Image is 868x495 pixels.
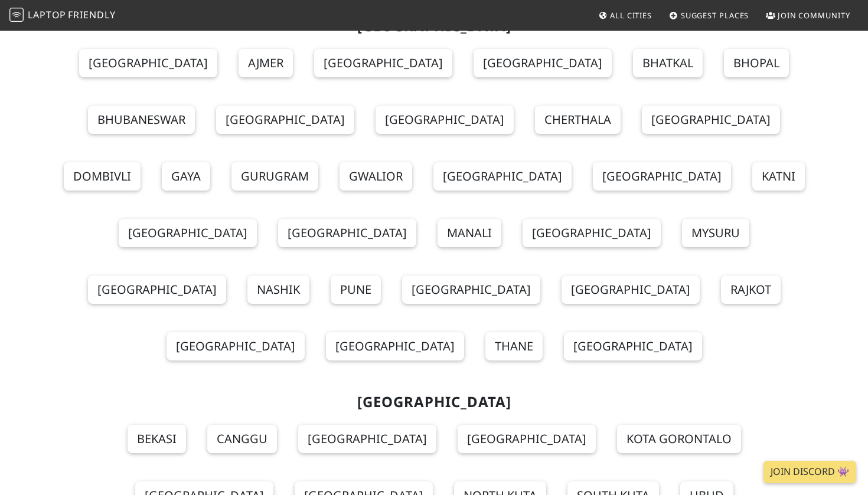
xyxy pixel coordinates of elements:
[247,276,309,304] a: Nashik
[433,162,572,191] a: [GEOGRAPHIC_DATA]
[167,332,305,360] a: [GEOGRAPHIC_DATA]
[752,162,805,191] a: Katni
[119,219,257,247] a: [GEOGRAPHIC_DATA]
[562,276,700,304] a: [GEOGRAPHIC_DATA]
[68,8,115,21] span: Friendly
[438,219,501,247] a: Manali
[682,219,749,247] a: Mysuru
[474,49,612,77] a: [GEOGRAPHIC_DATA]
[681,10,749,21] span: Suggest Places
[458,425,596,453] a: [GEOGRAPHIC_DATA]
[9,8,24,22] img: LaptopFriendly
[724,49,789,77] a: Bhopal
[761,5,855,26] a: Join Community
[314,49,452,77] a: [GEOGRAPHIC_DATA]
[28,8,66,21] span: Laptop
[216,106,354,134] a: [GEOGRAPHIC_DATA]
[128,425,186,453] a: Bekasi
[633,49,703,77] a: Bhatkal
[64,162,141,191] a: Dombivli
[664,5,754,26] a: Suggest Places
[79,49,217,77] a: [GEOGRAPHIC_DATA]
[721,276,781,304] a: Rajkot
[88,276,226,304] a: [GEOGRAPHIC_DATA]
[642,106,780,134] a: [GEOGRAPHIC_DATA]
[593,5,657,26] a: All Cities
[617,425,741,453] a: Kota Gorontalo
[402,276,540,304] a: [GEOGRAPHIC_DATA]
[88,106,195,134] a: Bhubaneswar
[610,10,652,21] span: All Cities
[239,49,293,77] a: Ajmer
[51,394,817,411] h2: [GEOGRAPHIC_DATA]
[763,461,856,483] a: Join Discord 👾
[564,332,702,360] a: [GEOGRAPHIC_DATA]
[162,162,210,191] a: Gaya
[593,162,731,191] a: [GEOGRAPHIC_DATA]
[485,332,543,360] a: Thane
[778,10,850,21] span: Join Community
[207,425,277,453] a: Canggu
[326,332,464,360] a: [GEOGRAPHIC_DATA]
[376,106,514,134] a: [GEOGRAPHIC_DATA]
[231,162,318,191] a: Gurugram
[278,219,416,247] a: [GEOGRAPHIC_DATA]
[9,5,116,26] a: LaptopFriendly LaptopFriendly
[523,219,661,247] a: [GEOGRAPHIC_DATA]
[298,425,436,453] a: [GEOGRAPHIC_DATA]
[535,106,621,134] a: Cherthala
[340,162,412,191] a: Gwalior
[331,276,381,304] a: Pune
